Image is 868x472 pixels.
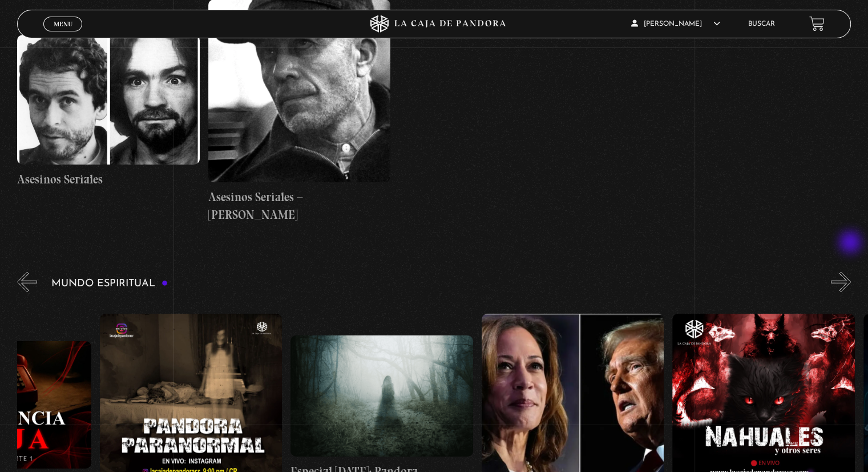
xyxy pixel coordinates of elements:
[809,16,825,31] a: View your shopping cart
[831,272,851,292] button: Next
[54,21,72,27] span: Menu
[631,21,720,27] span: [PERSON_NAME]
[51,278,168,289] h3: Mundo Espiritual
[208,188,390,224] h4: Asesinos Seriales – [PERSON_NAME]
[17,170,199,189] h4: Asesinos Seriales
[17,272,37,292] button: Previous
[748,21,775,27] a: Buscar
[50,30,76,38] span: Cerrar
